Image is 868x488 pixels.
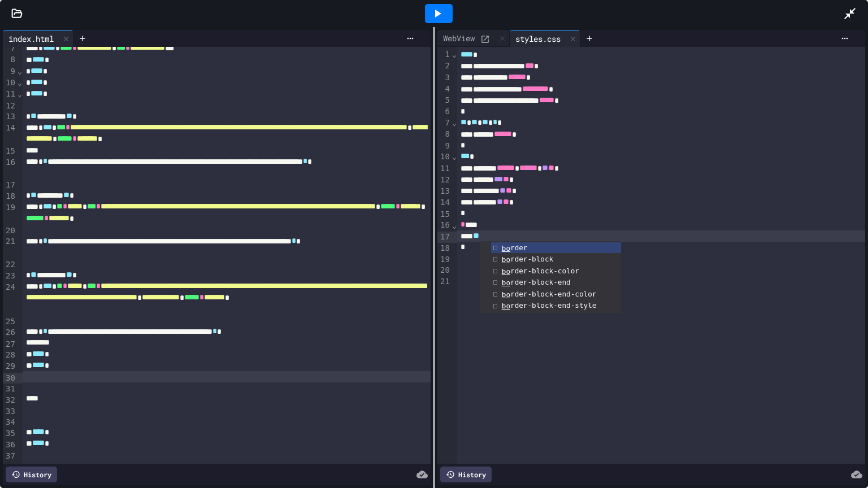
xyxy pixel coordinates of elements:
span: bo [502,267,510,276]
span: rder-block [502,255,553,263]
span: rder-block-end-style [502,301,597,310]
span: rder-block-color [502,267,579,275]
span: rder [502,243,528,252]
span: rder-block-end-color [502,290,597,298]
ul: Completions [480,241,621,313]
span: bo [502,255,510,264]
span: bo [502,244,510,252]
span: rder-block-end [502,278,571,286]
span: bo [502,290,510,299]
span: bo [502,278,510,287]
div: Chat with us now!Close [5,5,78,72]
span: bo [502,302,510,310]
